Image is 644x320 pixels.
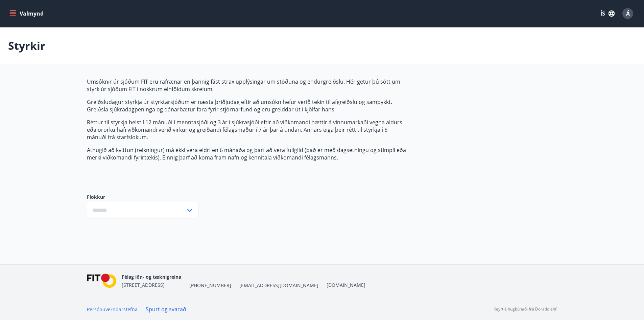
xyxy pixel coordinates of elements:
span: Félag iðn- og tæknigreina [122,274,181,280]
img: FPQVkF9lTnNbbaRSFyT17YYeljoOGk5m51IhT0bO.png [87,274,117,288]
a: Spurt og svarað [146,305,186,313]
p: Greiðsludagur styrkja úr styrktarsjóðum er næsta þriðjudag eftir að umsókn hefur verið tekin til ... [87,98,406,113]
button: Á [620,5,636,22]
button: ÍS [597,7,618,20]
span: [STREET_ADDRESS] [122,282,165,288]
p: Keyrt á hugbúnaði frá Dorado ehf. [494,306,557,312]
a: Persónuverndarstefna [87,306,138,313]
button: menu [8,7,46,20]
span: Á [626,10,630,17]
a: [DOMAIN_NAME] [327,282,365,288]
p: Styrkir [8,38,45,53]
p: Réttur til styrkja helst í 12 mánuði í menntasjóði og 3 ár í sjúkrasjóði eftir að viðkomandi hætt... [87,119,406,141]
p: Umsóknir úr sjóðum FIT eru rafrænar en þannig fást strax upplýsingar um stöðuna og endurgreiðslu.... [87,78,406,93]
span: [EMAIL_ADDRESS][DOMAIN_NAME] [239,282,318,289]
p: Athugið að kvittun (reikningur) má ekki vera eldri en 6 mánaða og þarf að vera fullgild (það er m... [87,146,406,161]
span: [PHONE_NUMBER] [189,282,231,289]
label: Flokkur [87,194,198,200]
